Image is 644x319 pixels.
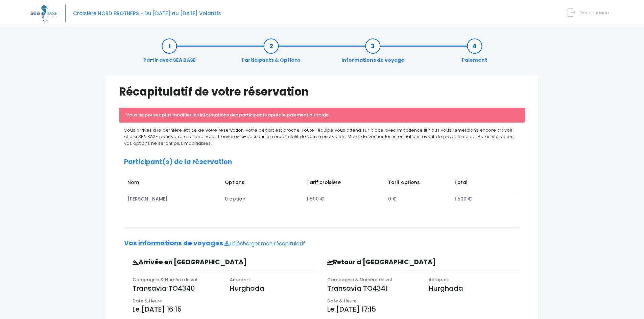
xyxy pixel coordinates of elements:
td: 1 500 € [303,192,385,206]
h2: Vos informations de voyages [124,240,520,247]
a: Informations de voyage [338,43,408,64]
span: Date & Heure [133,298,162,304]
p: Le [DATE] 17:15 [327,304,520,314]
span: 0 option [225,195,245,202]
span: Déconnexion [579,9,609,16]
a: Paiement [458,43,491,64]
span: Croisière NORD BROTHERS - Du [DATE] au [DATE] Volantis [73,10,221,17]
span: Compagnie & Numéro de vol [133,276,197,283]
div: Vous ne pouvez plus modifier les informations des participants après le paiement du solde. [119,108,525,123]
td: [PERSON_NAME] [124,192,222,206]
td: Tarif croisière [303,176,385,192]
h1: Récapitulatif de votre réservation [119,85,525,98]
p: Le [DATE] 16:15 [133,304,317,314]
td: Options [222,176,303,192]
h3: Arrivée en [GEOGRAPHIC_DATA] [127,259,273,266]
span: Aéroport [429,276,449,283]
a: Participants & Options [238,43,304,64]
td: Total [451,176,514,192]
h2: Participant(s) de la réservation [124,158,520,166]
span: Vous arrivez à la dernière étape de votre réservation, votre départ est proche. Toute l’équipe vo... [124,127,514,147]
td: Tarif options [385,176,451,192]
td: Nom [124,176,222,192]
a: Télécharger mon récapitulatif [224,240,305,247]
p: Hurghada [429,283,520,293]
span: Aéroport [230,276,250,283]
p: Transavia TO4340 [133,283,220,293]
span: Date & Heure [327,298,357,304]
td: 0 € [385,192,451,206]
p: Hurghada [230,283,317,293]
td: 1 500 € [451,192,514,206]
span: Compagnie & Numéro de vol [327,276,392,283]
p: Transavia TO4341 [327,283,419,293]
h3: Retour d'[GEOGRAPHIC_DATA] [322,259,474,266]
a: Partir avec SEA BASE [140,43,199,64]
